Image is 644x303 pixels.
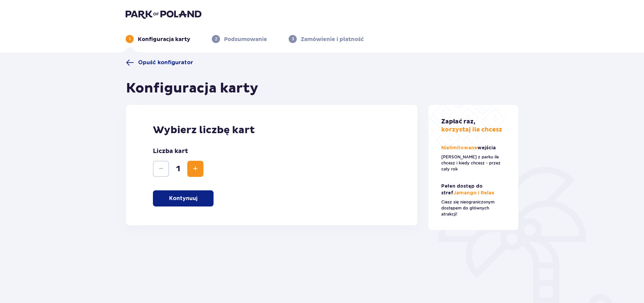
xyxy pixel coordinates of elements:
p: [PERSON_NAME] z parku ile chcesz i kiedy chcesz - przez cały rok [441,154,506,172]
p: Kontynuuj [169,195,197,202]
a: Opuść konfigurator [126,59,193,67]
p: 1 [129,36,131,42]
span: Opuść konfigurator [138,59,193,66]
p: 3 [292,36,294,42]
button: Increase [187,161,203,177]
p: Podsumowanie [224,36,267,43]
p: 2 [215,36,217,42]
img: Park of Poland logo [126,9,201,19]
p: Ciesz się nieograniczonym dostępem do głównych atrakcji! [441,199,506,217]
span: wejścia [477,146,496,150]
p: Nielimitowane [441,145,497,151]
p: Konfiguracja karty [138,36,190,43]
span: Pełen dostęp do stref [441,184,483,195]
p: Wybierz liczbę kart [153,124,390,137]
p: Jamango i Relax [441,183,506,196]
span: 1 [170,164,186,174]
p: korzystaj ile chcesz [441,118,502,134]
button: Decrease [153,161,169,177]
h1: Konfiguracja karty [126,80,258,97]
p: Zamówienie i płatność [301,36,364,43]
p: Liczba kart [153,147,188,155]
span: Zapłać raz, [441,118,475,125]
button: Kontynuuj [153,190,214,206]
